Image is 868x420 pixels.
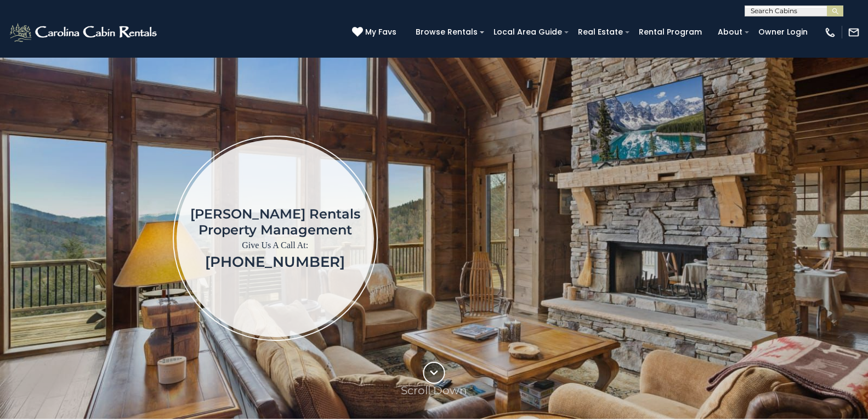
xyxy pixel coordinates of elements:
[401,384,467,397] p: Scroll Down
[190,238,360,253] p: Give Us A Call At:
[824,26,836,38] img: phone-regular-white.png
[365,26,396,38] span: My Favs
[712,24,748,41] a: About
[410,24,483,41] a: Browse Rentals
[572,24,628,41] a: Real Estate
[8,21,160,43] img: White-1-2.png
[848,26,860,38] img: mail-regular-white.png
[534,90,852,386] iframe: New Contact Form
[352,26,399,38] a: My Favs
[205,253,345,271] a: [PHONE_NUMBER]
[190,206,360,238] h1: [PERSON_NAME] Rentals Property Management
[633,24,707,41] a: Rental Program
[488,24,568,41] a: Local Area Guide
[753,24,813,41] a: Owner Login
